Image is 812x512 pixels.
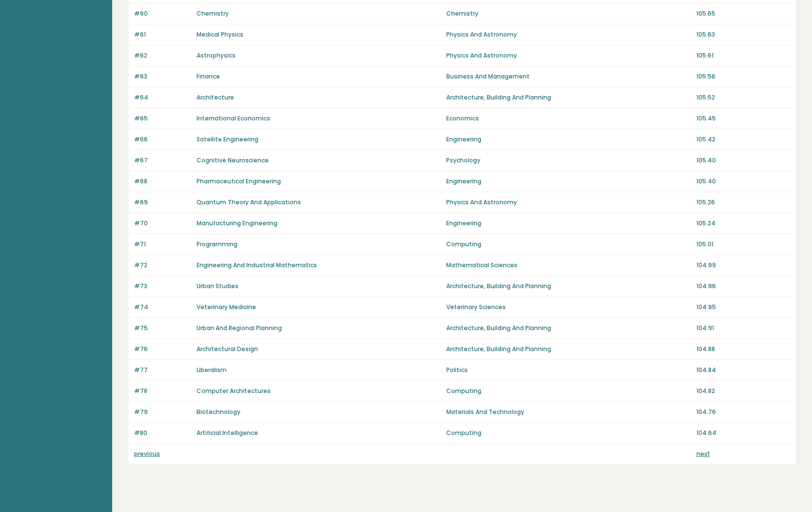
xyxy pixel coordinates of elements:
p: Computing [446,429,691,437]
p: 105.26 [696,198,791,207]
p: Physics And Astronomy [446,30,691,39]
p: #74 [134,303,191,312]
a: Biotechnology [197,408,240,416]
p: #77 [134,366,191,374]
p: #68 [134,177,191,186]
a: Urban Studies [197,282,238,290]
a: Urban And Regional Planning [197,324,282,332]
p: 105.01 [696,240,791,249]
p: 104.88 [696,345,791,354]
p: #71 [134,240,191,249]
a: Manufacturing Engineering [197,219,277,227]
a: Veterinary Medicine [197,303,256,311]
p: 105.42 [696,135,791,144]
p: Psychology [446,156,691,165]
a: Architecture [197,93,234,101]
a: Quantum Theory And Applications [197,198,301,206]
a: Pharmaceutical Engineering [197,177,281,185]
a: Computer Architectures [197,387,271,395]
p: 105.65 [696,9,791,18]
p: 104.95 [696,303,791,312]
p: Architecture, Building And Planning [446,345,691,354]
p: #63 [134,72,191,81]
p: 104.91 [696,324,791,333]
p: #70 [134,219,191,228]
p: Physics And Astronomy [446,198,691,207]
a: International Economics [197,114,270,122]
a: Programming [197,240,238,248]
p: Physics And Astronomy [446,51,691,60]
p: 104.99 [696,261,791,270]
p: 105.24 [696,219,791,228]
p: #79 [134,408,191,416]
a: Engineering And Industrial Mathematics [197,261,317,269]
a: Finance [197,72,220,80]
p: Mathematical Sciences [446,261,691,270]
p: #80 [134,429,191,437]
p: #75 [134,324,191,333]
a: Medical Physics [197,30,243,39]
p: #61 [134,30,191,39]
p: #69 [134,198,191,207]
a: Liberalism [197,366,227,374]
a: Architectural Design [197,345,258,353]
p: #64 [134,93,191,102]
a: next [696,450,710,458]
p: 105.56 [696,72,791,81]
a: Satellite Engineering [197,135,258,143]
p: Architecture, Building And Planning [446,282,691,291]
p: 104.64 [696,429,791,437]
p: Materials And Technology [446,408,691,416]
p: Politics [446,366,691,374]
p: Architecture, Building And Planning [446,324,691,333]
p: Veterinary Sciences [446,303,691,312]
p: Engineering [446,219,691,228]
p: #72 [134,261,191,270]
a: Chemistry [197,9,229,18]
p: 104.82 [696,387,791,395]
a: Cognitive Neuroscience [197,156,269,164]
p: #73 [134,282,191,291]
p: #60 [134,9,191,18]
p: Computing [446,387,691,395]
p: #78 [134,387,191,395]
p: 105.40 [696,177,791,186]
p: Chemistry [446,9,691,18]
p: #65 [134,114,191,123]
a: Artificial Intelligence [197,429,258,437]
a: Astrophysics [197,51,236,59]
a: previous [134,450,160,458]
p: 104.96 [696,282,791,291]
p: #67 [134,156,191,165]
p: #76 [134,345,191,354]
p: 105.63 [696,30,791,39]
p: 105.61 [696,51,791,60]
p: 105.40 [696,156,791,165]
p: Computing [446,240,691,249]
p: #62 [134,51,191,60]
p: 104.76 [696,408,791,416]
p: 105.52 [696,93,791,102]
p: 104.84 [696,366,791,374]
p: Business And Management [446,72,691,81]
p: Architecture, Building And Planning [446,93,691,102]
p: #66 [134,135,191,144]
p: Engineering [446,135,691,144]
p: Engineering [446,177,691,186]
p: Economics [446,114,691,123]
p: 105.45 [696,114,791,123]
